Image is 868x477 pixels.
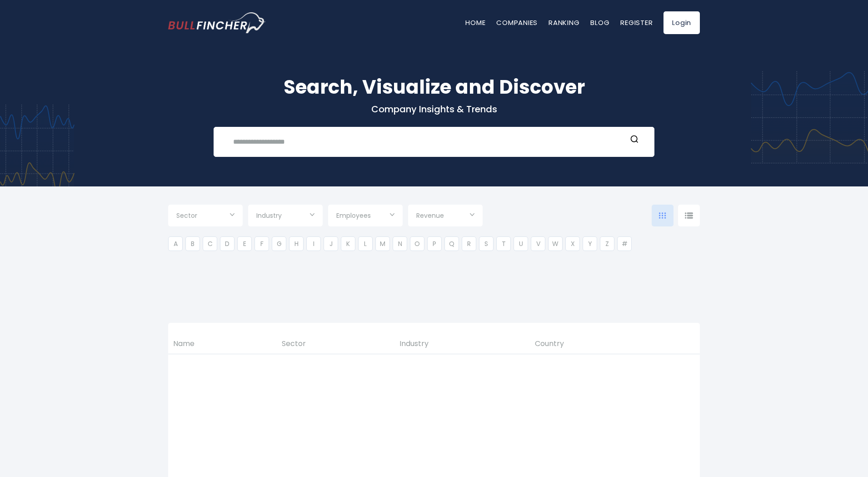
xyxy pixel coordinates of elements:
[220,236,234,251] li: D
[256,211,282,220] span: Industry
[168,103,700,115] p: Company Insights & Trends
[548,236,563,251] li: W
[168,334,277,354] th: Name
[514,236,528,251] li: U
[176,211,197,220] span: Sector
[617,236,632,251] li: #
[479,236,494,251] li: S
[168,12,266,33] a: Go to homepage
[168,12,266,33] img: bullfincher logo
[176,208,234,225] input: Selection
[394,334,530,354] th: Industry
[277,334,395,354] th: Sector
[583,236,597,251] li: Y
[462,236,476,251] li: R
[203,236,217,251] li: C
[427,236,442,251] li: P
[496,18,538,27] a: Companies
[254,236,269,251] li: F
[336,211,371,220] span: Employees
[168,73,700,101] h1: Search, Visualize and Discover
[237,236,252,251] li: E
[375,236,390,251] li: M
[629,135,640,146] button: Search
[168,236,183,251] li: A
[272,236,286,251] li: G
[289,236,304,251] li: H
[620,18,653,27] a: Register
[416,211,444,220] span: Revenue
[185,236,200,251] li: B
[549,18,579,27] a: Ranking
[600,236,614,251] li: Z
[590,18,609,27] a: Blog
[358,236,373,251] li: L
[565,236,580,251] li: X
[496,236,511,251] li: T
[685,212,693,219] img: icon-comp-list-view.svg
[416,208,474,225] input: Selection
[256,208,314,225] input: Selection
[336,208,394,225] input: Selection
[531,236,545,251] li: V
[444,236,459,251] li: Q
[410,236,424,251] li: O
[530,334,665,354] th: Country
[465,18,485,27] a: Home
[393,236,407,251] li: N
[659,212,666,219] img: icon-comp-grid.svg
[663,11,700,34] a: Login
[324,236,338,251] li: J
[341,236,355,251] li: K
[306,236,321,251] li: I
